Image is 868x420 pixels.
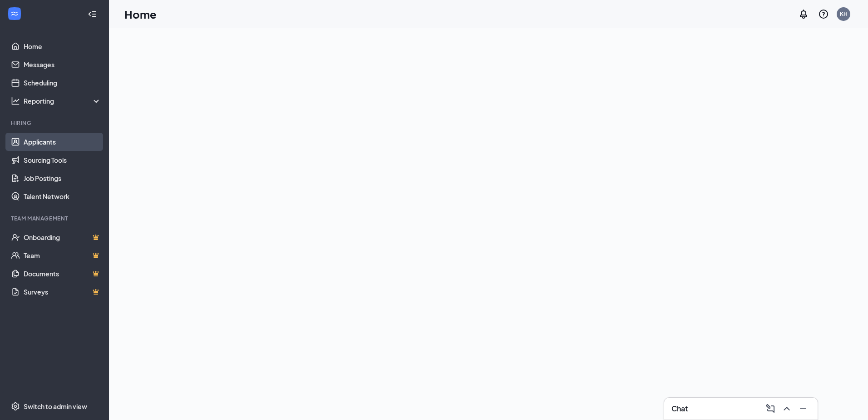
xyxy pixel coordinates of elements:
a: Messages [24,55,101,74]
a: Applicants [24,133,101,151]
a: DocumentsCrown [24,265,101,283]
a: Scheduling [24,74,101,92]
svg: Minimize [798,403,809,414]
div: Team Management [11,215,99,222]
div: KH [840,10,848,18]
svg: Collapse [88,10,97,19]
button: ComposeMessage [763,401,778,416]
button: Minimize [796,401,810,416]
svg: ComposeMessage [765,403,776,414]
svg: Notifications [798,9,809,20]
button: ChevronUp [779,401,794,416]
svg: QuestionInfo [818,9,829,20]
a: Sourcing Tools [24,151,101,169]
a: OnboardingCrown [24,228,101,246]
svg: Settings [11,402,20,411]
a: Talent Network [24,187,101,205]
a: Job Postings [24,169,101,187]
svg: ChevronUp [781,403,792,414]
h3: Chat [671,404,688,414]
div: Switch to admin view [24,402,87,411]
a: SurveysCrown [24,283,101,301]
h1: Home [124,6,157,22]
div: Reporting [24,96,102,105]
svg: Analysis [11,96,20,105]
a: TeamCrown [24,246,101,265]
svg: WorkstreamLogo [10,9,19,18]
div: Hiring [11,119,99,127]
a: Home [24,37,101,55]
